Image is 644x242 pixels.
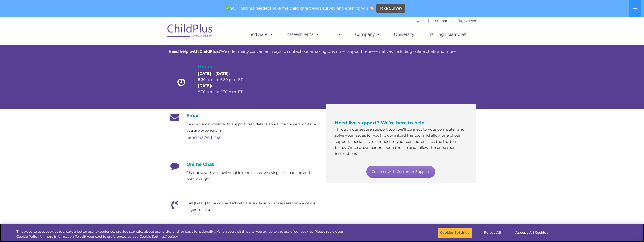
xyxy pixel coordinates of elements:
span: Need live support? We’re here to help! [335,120,426,126]
div: This website uses cookies to create a better user experience, provide statistics about user visit... [16,229,354,239]
strong: Need help with ChildPlus? [169,49,221,54]
a: IT [327,29,347,40]
p: Send an email directly to support with details about the concern or issue you are experiencing. [186,121,318,134]
button: Reject All [476,227,508,238]
p: Call [DATE] to be connected with a friendly support representative who's eager to help. [186,200,318,213]
span: Take Survey [379,4,402,13]
a: Connect with Customer Support [366,166,435,178]
button: Close [630,227,641,238]
button: Accept All Cookies [513,227,551,238]
a: Software [244,29,278,40]
p: Chat now with a knowledgable representative using the chat app at the bottom right. [186,170,318,182]
h4: Email [169,113,318,118]
a: Take Survey [376,4,405,13]
a: Send Us An Email [186,135,222,140]
a: Company [350,29,386,40]
img: ChildPlus by Procare Solutions [165,17,216,42]
strong: [DATE] – [DATE]: [198,71,230,76]
a: Support [435,19,449,23]
a: Training Scramble!! [423,29,471,40]
span: We offer many convenient ways to contact our amazing Customer Support representatives, including ... [169,49,456,54]
img: 👏 [370,6,374,10]
strong: [DATE]: [198,83,212,88]
a: Download [412,19,429,23]
a: Assessments [282,29,324,40]
font: | [412,19,480,23]
p: Through our secure support tool, we’ll connect to your computer and solve your issues for you! To... [335,126,467,157]
img: ✅ [226,6,230,10]
a: University [389,29,419,40]
h4: Hours [198,63,252,71]
p: 8:30 a.m. to 6:30 p.m. ET 8:30 a.m. to 5:30 p.m. ET [198,71,252,95]
a: Schedule A Demo [450,19,480,23]
span: Your insights needed! Take the child care trends survey and enter to win! [224,3,376,13]
button: Cookies Settings [437,227,472,238]
h4: Online Chat [169,162,318,167]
